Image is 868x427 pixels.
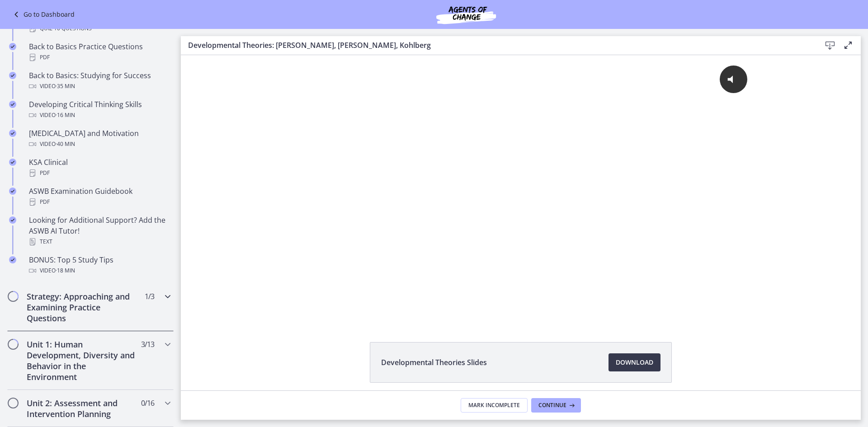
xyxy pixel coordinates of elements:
i: Completed [9,188,16,195]
div: PDF [29,52,170,63]
div: PDF [29,168,170,178]
span: Continue [538,402,566,409]
span: · 40 min [56,139,75,150]
img: Agents of Change [412,4,520,25]
div: Back to Basics Practice Questions [29,41,170,63]
div: PDF [29,197,170,207]
h2: Unit 2: Assessment and Intervention Planning [27,398,137,419]
span: Developmental Theories Slides [381,357,487,368]
i: Completed [9,101,16,108]
i: Completed [9,159,16,166]
span: · 35 min [56,81,75,92]
i: Completed [9,43,16,50]
span: 3 / 13 [141,339,154,350]
div: Video [29,139,170,150]
i: Completed [9,72,16,79]
div: Developing Critical Thinking Skills [29,99,170,121]
h3: Developmental Theories: [PERSON_NAME], [PERSON_NAME], Kohlberg [188,40,807,51]
div: Video [29,265,170,276]
div: Video [29,110,170,121]
button: Continue [531,398,581,413]
button: Mark Incomplete [461,398,528,413]
a: Go to Dashboard [11,9,75,20]
span: · 18 min [56,265,75,276]
div: BONUS: Top 5 Study Tips [29,254,170,276]
i: Completed [9,256,16,263]
div: [MEDICAL_DATA] and Motivation [29,128,170,150]
span: Download [616,357,653,368]
i: Completed [9,216,16,224]
div: Text [29,236,170,247]
a: Download [609,353,660,371]
i: Completed [9,130,16,137]
div: Back to Basics: Studying for Success [29,70,170,92]
div: Looking for Additional Support? Add the ASWB AI Tutor! [29,215,170,247]
div: KSA Clinical [29,157,170,178]
div: Video [29,81,170,92]
span: · 16 min [56,110,75,121]
span: Mark Incomplete [468,402,520,409]
span: 1 / 3 [145,291,154,302]
h2: Strategy: Approaching and Examining Practice Questions [27,291,137,324]
div: ASWB Examination Guidebook [29,186,170,207]
iframe: Video Lesson [181,55,861,321]
span: 0 / 16 [141,398,154,408]
h2: Unit 1: Human Development, Diversity and Behavior in the Environment [27,339,137,382]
